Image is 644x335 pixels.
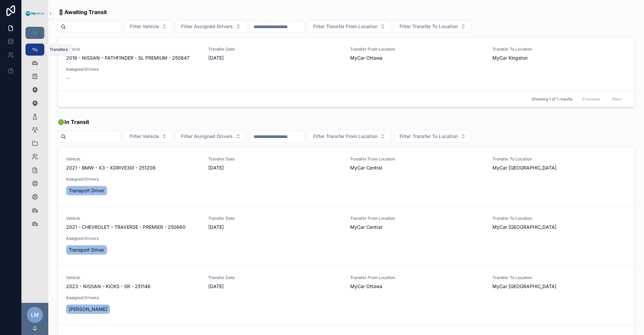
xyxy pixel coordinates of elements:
[64,119,89,125] strong: In Transit
[394,130,472,143] button: Select Button
[124,130,173,143] button: Select Button
[50,47,68,52] div: Transfers
[175,20,247,33] button: Select Button
[58,206,634,265] a: Vehicle2021 - CHEVROLET - TRAVERSE - PREMIER - 250660Transfer Date[DATE]Transfer From LocationMyC...
[350,55,382,61] span: MyCar Ottawa
[66,216,200,221] span: Vehicle
[66,275,200,280] span: Vehicle
[175,130,247,143] button: Select Button
[69,306,107,313] span: [PERSON_NAME]
[181,23,233,30] span: Filter Assigned Drivers
[350,47,484,52] span: Transfer From Location
[350,283,382,290] span: MyCar Ottawa
[308,20,391,33] button: Select Button
[66,55,190,61] span: 2018 - NISSAN - PATHFINDER - SL PREMIUM - 250647
[58,147,634,206] a: Vehicle2021 - BMW - X3 - XDRIVE30I - 251208Transfer Date[DATE]Transfer From LocationMyCar Central...
[350,164,382,171] span: MyCar Central
[31,311,39,319] span: LM
[66,156,200,162] span: Vehicle
[66,236,200,241] span: Assigned Drivers
[66,164,156,171] span: 2021 - BMW - X3 - XDRIVE30I - 251208
[532,96,572,102] span: Showing 1 of 1 results
[66,177,200,182] span: Assigned Drivers
[66,224,185,230] span: 2021 - CHEVROLET - TRAVERSE - PREMIER - 250660
[208,55,342,61] span: [DATE]
[492,216,627,221] span: Transfer To Location
[399,133,458,140] span: Filter Transfer To Location
[350,156,484,162] span: Transfer From Location
[492,164,556,171] span: MyCar [GEOGRAPHIC_DATA]
[350,224,382,230] span: MyCar Central
[58,8,107,16] span: 🚦
[350,216,484,221] span: Transfer From Location
[208,224,342,230] span: [DATE]
[208,283,342,290] span: [DATE]
[21,39,48,303] div: scrollable content
[58,118,89,126] span: 🟢
[313,133,377,140] span: Filter Transfer From Location
[394,20,472,33] button: Select Button
[492,275,627,280] span: Transfer To Location
[208,156,342,162] span: Transfer Date
[66,47,200,52] span: Vehicle
[492,47,627,52] span: Transfer To Location
[69,187,104,194] span: Transport Driver
[208,275,342,280] span: Transfer Date
[58,37,634,91] a: Vehicle2018 - NISSAN - PATHFINDER - SL PREMIUM - 250647Transfer Date[DATE]Transfer From LocationM...
[69,247,104,253] span: Transport Driver
[308,130,391,143] button: Select Button
[492,283,556,290] span: MyCar [GEOGRAPHIC_DATA]
[208,164,342,171] span: [DATE]
[130,23,159,30] span: Filter Vehicle
[25,11,44,16] img: App logo
[208,216,342,221] span: Transfer Date
[66,67,200,72] span: Assigned Drivers
[399,23,458,30] span: Filter Transfer To Location
[130,133,159,140] span: Filter Vehicle
[313,23,377,30] span: Filter Transfer From Location
[181,133,233,140] span: Filter Assigned Drivers
[350,275,484,280] span: Transfer From Location
[208,47,342,52] span: Transfer Date
[64,9,107,15] strong: Awaiting Transit
[492,156,627,162] span: Transfer To Location
[492,55,528,61] span: MyCar Kingston
[66,295,200,300] span: Assigned Drivers
[492,224,556,230] span: MyCar [GEOGRAPHIC_DATA]
[66,75,70,81] span: --
[58,265,634,325] a: Vehicle2023 - NISSAN - KICKS - SR - 251146Transfer Date[DATE]Transfer From LocationMyCar OttawaTr...
[66,283,151,290] span: 2023 - NISSAN - KICKS - SR - 251146
[124,20,173,33] button: Select Button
